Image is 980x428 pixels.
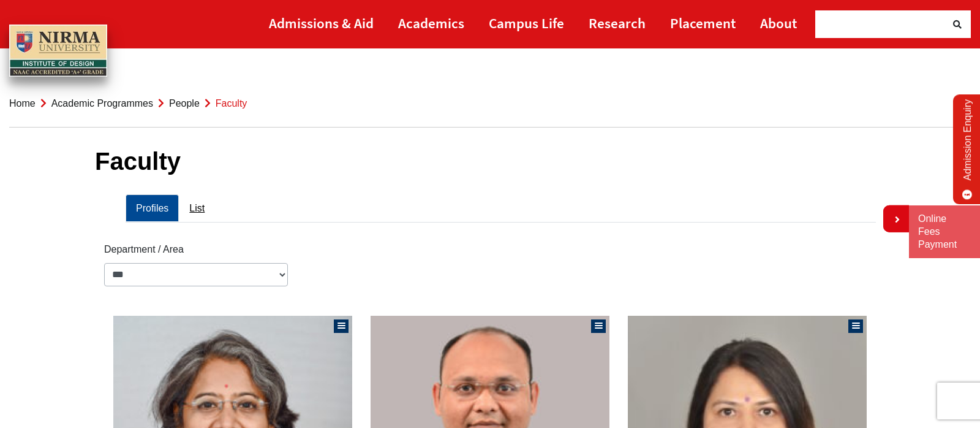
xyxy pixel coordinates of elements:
a: Online Fees Payment [918,213,971,251]
a: List [179,194,215,222]
a: Profiles [126,194,179,222]
a: Placement [670,9,736,37]
nav: breadcrumb [9,80,971,128]
a: About [760,9,797,37]
span: Faculty [216,98,247,109]
a: Home [9,98,36,109]
a: Academics [398,9,464,37]
a: Academic Programmes [51,98,153,109]
a: Research [589,9,646,37]
a: Campus Life [489,9,564,37]
img: main_logo [9,25,107,77]
a: Admissions & Aid [269,9,374,37]
a: People [169,98,200,109]
label: Department / Area [104,241,184,258]
h1: Faculty [95,147,885,176]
